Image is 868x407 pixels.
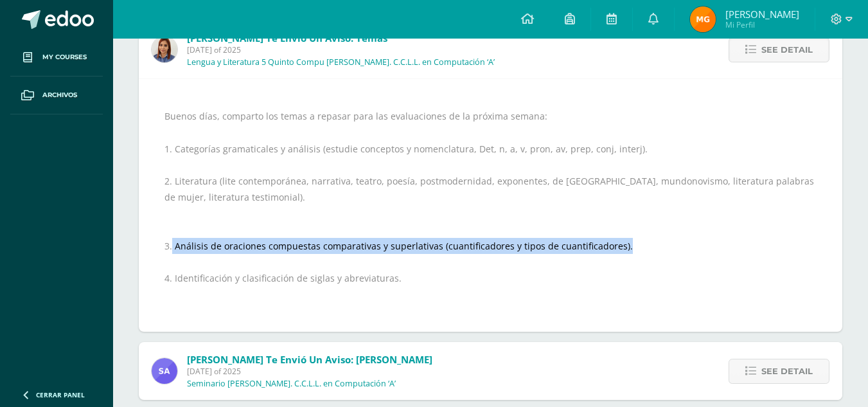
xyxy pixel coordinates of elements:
div: Buenos días, comparto los temas a repasar para las evaluaciones de la próxima semana: 1. Categorí... [164,92,817,319]
img: 7d8bbebab8c495879367f4d48411af39.png [690,6,716,32]
span: See detail [761,38,813,62]
span: My courses [42,52,87,62]
p: Seminario [PERSON_NAME]. C.C.L.L. en Computación ‘A’ [187,379,396,389]
span: Archivos [42,90,77,100]
span: [PERSON_NAME] [725,8,799,21]
span: [DATE] of 2025 [187,366,432,377]
img: baa985483695bf1903b93923a3ee80af.png [152,358,177,384]
span: Cerrar panel [36,390,85,399]
span: Mi Perfil [725,19,799,30]
img: eed6c18001710838dd9282a84f8079fa.png [152,37,177,62]
p: Lengua y Literatura 5 Quinto Compu [PERSON_NAME]. C.C.L.L. en Computación ‘A’ [187,57,495,68]
span: [PERSON_NAME] te envió un aviso: [PERSON_NAME] [187,353,432,366]
a: Archivos [10,77,103,114]
span: [DATE] of 2025 [187,44,495,55]
a: My courses [10,39,103,77]
span: See detail [761,359,813,383]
